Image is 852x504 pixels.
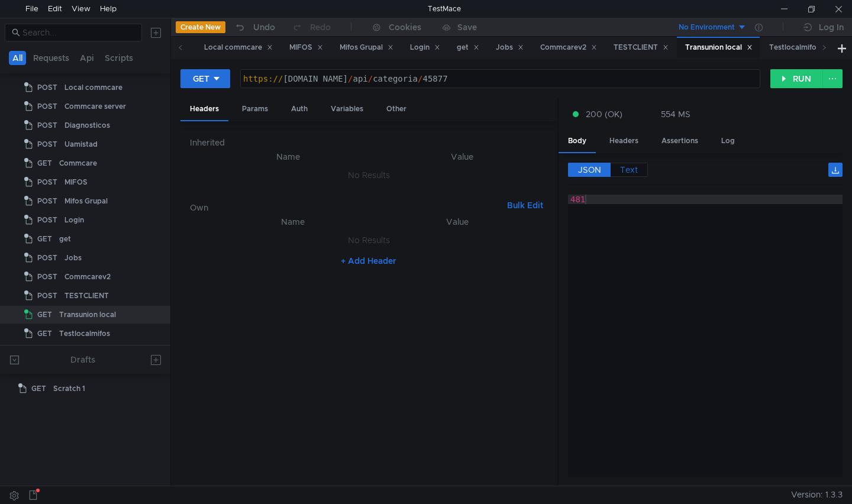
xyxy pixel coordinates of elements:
[661,109,690,119] div: 554 MS
[614,41,669,54] div: TESTCLIENT
[389,20,421,34] div: Cookies
[37,192,57,210] span: POST
[225,18,283,36] button: Undo
[770,69,823,88] button: RUN
[664,18,747,37] button: No Environment
[679,22,735,33] div: No Environment
[791,486,843,503] span: Version: 1.3.3
[64,268,111,286] div: Commcarev2
[819,20,844,34] div: Log In
[253,20,275,34] div: Undo
[64,117,110,134] div: Diagnosticos
[190,201,502,215] h6: Own
[59,154,97,172] div: Commcare
[336,254,401,268] button: + Add Header
[37,173,57,191] span: POST
[53,380,85,398] div: Scratch 1
[64,79,122,96] div: Local commcare
[457,23,477,31] div: Save
[620,164,638,175] span: Text
[586,108,622,121] span: 200 (OK)
[282,98,317,120] div: Auth
[37,268,57,286] span: POST
[348,170,390,180] nz-embed-empty: No Results
[283,18,339,36] button: Redo
[233,98,277,120] div: Params
[64,98,126,115] div: Commcare server
[22,26,135,39] input: Search...
[712,130,744,152] div: Log
[59,230,71,248] div: get
[64,249,82,267] div: Jobs
[30,51,73,65] button: Requests
[540,41,597,54] div: Commcarev2
[199,150,377,164] th: Name
[37,135,57,153] span: POST
[180,69,230,88] button: GET
[652,130,708,152] div: Assertions
[769,41,831,54] div: Testlocalmifos
[37,211,57,229] span: POST
[37,306,52,324] span: GET
[37,79,57,96] span: POST
[578,164,601,175] span: JSON
[59,306,116,324] div: Transunion local
[340,41,393,54] div: Mifos Grupal
[37,325,52,343] span: GET
[204,41,273,54] div: Local commcare
[600,130,648,152] div: Headers
[37,287,57,305] span: POST
[37,117,57,134] span: POST
[64,135,98,153] div: Uamistad
[37,230,52,248] span: GET
[180,98,228,121] div: Headers
[37,249,57,267] span: POST
[190,135,548,150] h6: Inherited
[457,41,479,54] div: get
[76,51,98,65] button: Api
[64,192,108,210] div: Mifos Grupal
[64,287,109,305] div: TESTCLIENT
[59,325,110,343] div: Testlocalmifos
[559,130,596,153] div: Body
[70,353,95,367] div: Drafts
[321,98,373,120] div: Variables
[685,41,753,54] div: Transunion local
[31,380,46,398] span: GET
[377,98,416,120] div: Other
[502,198,548,212] button: Bulk Edit
[64,173,88,191] div: MIFOS
[9,51,26,65] button: All
[101,51,137,65] button: Scripts
[496,41,524,54] div: Jobs
[376,215,538,229] th: Value
[410,41,440,54] div: Login
[37,98,57,115] span: POST
[193,72,209,85] div: GET
[64,211,84,229] div: Login
[37,154,52,172] span: GET
[348,235,390,245] nz-embed-empty: No Results
[310,20,331,34] div: Redo
[209,215,377,229] th: Name
[377,150,548,164] th: Value
[176,21,225,33] button: Create New
[289,41,323,54] div: MIFOS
